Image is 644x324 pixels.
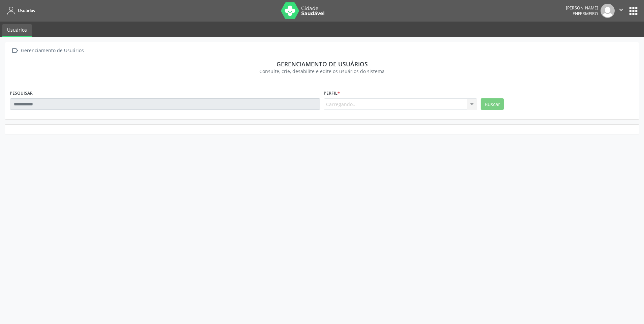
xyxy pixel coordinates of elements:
[10,46,20,56] i: 
[566,5,598,11] div: [PERSON_NAME]
[10,88,33,98] label: PESQUISAR
[481,98,504,110] button: Buscar
[627,5,639,17] button: apps
[601,4,615,18] img: img
[615,4,627,18] button: 
[324,88,340,98] label: Perfil
[573,11,598,17] span: Enfermeiro
[10,46,85,56] a:  Gerenciamento de Usuários
[617,6,625,13] i: 
[5,5,35,16] a: Usuários
[14,68,630,75] div: Consulte, crie, desabilite e edite os usuários do sistema
[20,46,85,56] div: Gerenciamento de Usuários
[18,8,35,13] span: Usuários
[2,24,32,37] a: Usuários
[14,60,630,68] div: Gerenciamento de usuários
